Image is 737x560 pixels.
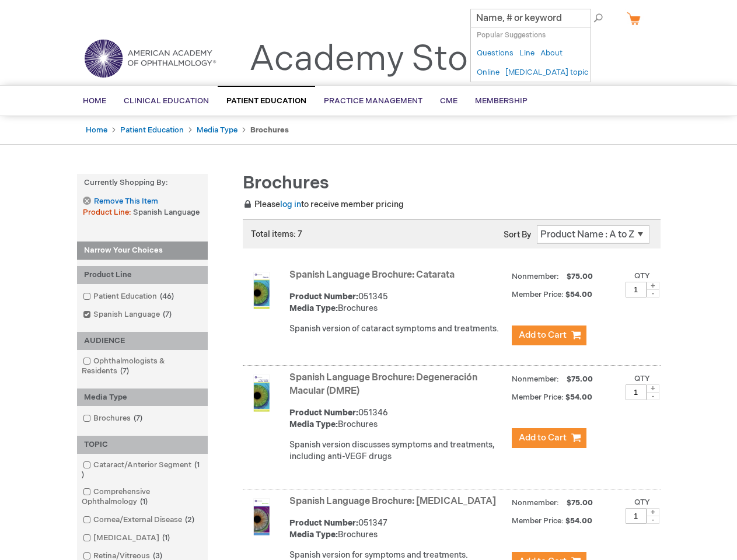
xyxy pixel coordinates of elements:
span: Add to Cart [519,432,567,443]
a: Ophthalmologists & Residents7 [80,356,205,377]
div: 051346 Brochures [289,407,506,430]
a: Patient Education [120,125,184,135]
img: Spanish Language Brochure: Glaucoma [243,498,280,535]
span: CME [440,96,457,106]
a: Spanish Language7 [80,309,176,320]
a: Media Type [197,125,237,135]
span: Patient Education [226,96,306,106]
span: Please to receive member pricing [243,199,404,209]
span: $75.00 [565,374,595,384]
strong: Brochures [250,125,289,135]
span: 7 [117,366,132,376]
span: 7 [160,310,174,319]
span: $54.00 [565,393,594,402]
div: Media Type [77,388,208,407]
strong: Media Type: [289,530,338,540]
strong: Media Type: [289,419,338,429]
span: 2 [182,515,197,524]
a: Spanish Language Brochure: Catarata [289,269,455,281]
span: Add to Cart [519,330,567,341]
span: Home [83,96,106,106]
a: Home [86,125,107,135]
div: Spanish version discusses symptoms and treatments, including anti-VEGF drugs [289,439,506,463]
input: Qty [626,384,647,400]
span: 1 [82,460,200,480]
strong: Media Type: [289,303,338,313]
span: Search [564,6,608,29]
div: AUDIENCE [77,332,208,350]
a: Spanish Language Brochure: [MEDICAL_DATA] [289,496,496,507]
button: Add to Cart [512,428,586,448]
a: Cornea/External Disease2 [80,514,199,526]
label: Qty [634,374,650,383]
label: Sort By [504,230,531,240]
strong: Nonmember: [512,496,559,510]
label: Qty [634,271,650,281]
span: Clinical Education [124,96,209,106]
a: Academy Store [249,38,501,80]
strong: Narrow Your Choices [77,242,208,260]
span: Popular Suggestions [477,31,546,40]
span: 7 [131,414,145,423]
strong: Nonmember: [512,372,559,387]
a: Online [477,67,500,78]
span: Remove This Item [94,196,158,207]
span: 1 [137,497,151,506]
a: About [540,48,563,59]
a: Brochures7 [80,413,147,424]
span: Total items: 7 [251,229,302,239]
label: Qty [634,498,650,507]
span: Brochures [243,173,329,194]
span: 46 [157,292,177,301]
a: Comprehensive Ophthalmology1 [80,487,205,508]
a: log in [280,199,301,209]
a: [MEDICAL_DATA]1 [80,533,174,544]
button: Add to Cart [512,325,586,345]
span: Product Line [83,208,133,217]
div: Spanish version of cataract symptoms and treatments. [289,323,506,335]
strong: Member Price: [512,290,564,299]
span: $54.00 [565,516,594,526]
span: 1 [159,533,173,542]
strong: Nonmember: [512,269,559,284]
span: Spanish Language [133,208,200,217]
strong: Currently Shopping by: [77,174,208,192]
span: Membership [475,96,528,106]
strong: Product Number: [289,292,358,302]
img: Spanish Language Brochure: Degeneración Macular (DMRE) [243,374,280,412]
div: 051345 Brochures [289,291,506,314]
a: Patient Education46 [80,291,179,302]
strong: Member Price: [512,516,564,526]
a: Spanish Language Brochure: Degeneración Macular (DMRE) [289,372,477,397]
span: $75.00 [565,498,595,508]
a: [MEDICAL_DATA] topic [505,67,588,78]
div: Product Line [77,266,208,284]
strong: Member Price: [512,393,564,402]
input: Qty [626,282,647,297]
span: Practice Management [324,96,422,106]
span: $75.00 [565,272,595,281]
div: TOPIC [77,436,208,454]
input: Qty [626,508,647,524]
strong: Product Number: [289,518,358,528]
input: Name, # or keyword [470,9,591,27]
strong: Product Number: [289,408,358,418]
a: Line [519,48,535,59]
a: Cataract/Anterior Segment1 [80,460,205,481]
a: Remove This Item [83,197,158,206]
span: $54.00 [565,290,594,299]
img: Spanish Language Brochure: Catarata [243,272,280,309]
div: 051347 Brochures [289,517,506,541]
a: Questions [477,48,514,59]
